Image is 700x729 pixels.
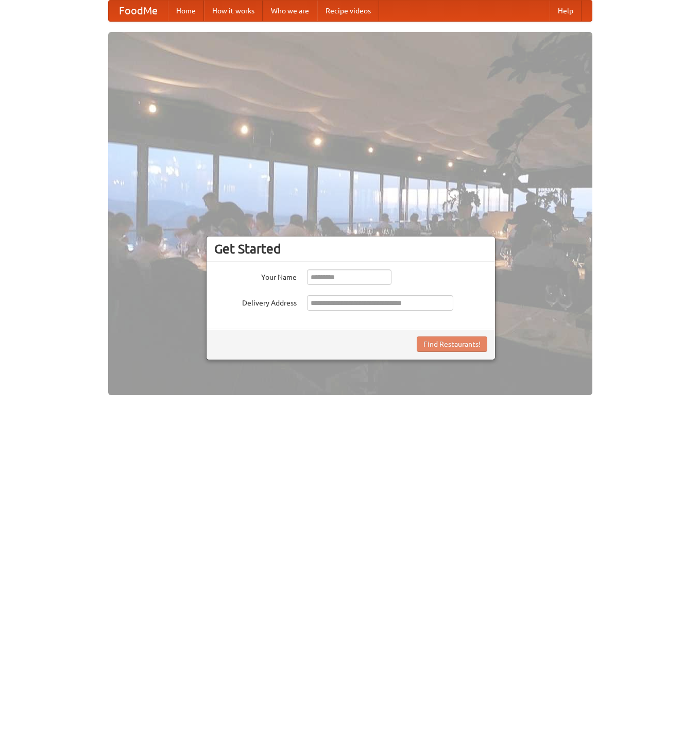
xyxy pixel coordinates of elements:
[550,1,582,21] a: Help
[168,1,204,21] a: Home
[417,336,487,352] button: Find Restaurants!
[214,241,487,257] h3: Get Started
[263,1,317,21] a: Who we are
[214,295,297,308] label: Delivery Address
[317,1,379,21] a: Recipe videos
[109,1,168,21] a: FoodMe
[214,269,297,282] label: Your Name
[204,1,263,21] a: How it works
